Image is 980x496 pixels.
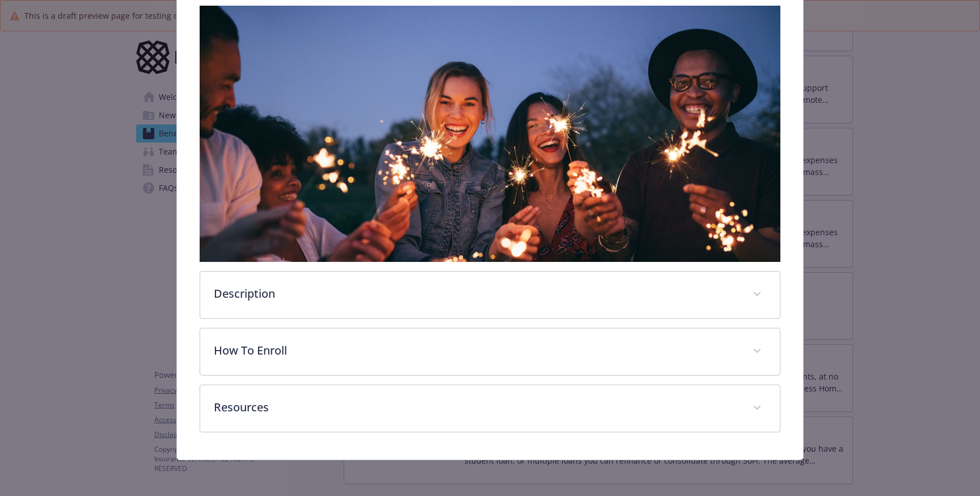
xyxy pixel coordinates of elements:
div: Description [200,272,780,318]
div: Resources [200,385,780,432]
img: banner [200,6,780,262]
div: How To Enroll [200,328,780,375]
p: How To Enroll [214,342,739,359]
p: Resources [214,399,739,416]
p: Description [214,285,739,302]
